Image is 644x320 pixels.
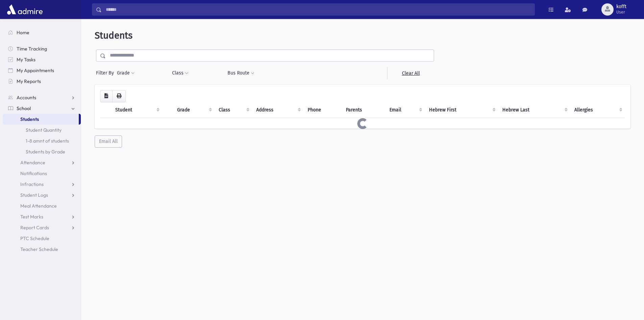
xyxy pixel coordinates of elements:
[616,4,626,9] span: kofft
[172,67,189,79] button: Class
[387,67,434,79] a: Clear All
[102,3,534,16] input: Search
[20,192,48,198] span: Student Logs
[5,3,44,16] img: AdmirePro
[3,54,81,65] a: My Tasks
[20,214,43,220] span: Test Marks
[3,157,81,168] a: Attendance
[3,92,81,103] a: Accounts
[20,116,39,122] span: Students
[96,69,117,77] span: Filter By
[3,233,81,244] a: PTC Schedule
[3,43,81,54] a: Time Tracking
[95,135,122,148] button: Email All
[3,200,81,211] a: Meal Attendance
[3,211,81,222] a: Test Marks
[111,102,162,118] th: Student
[20,225,49,231] span: Report Cards
[17,94,36,101] span: Accounts
[570,102,625,118] th: Allergies
[215,102,253,118] th: Class
[3,65,81,76] a: My Appointments
[17,46,47,52] span: Time Tracking
[20,203,57,209] span: Meal Attendance
[173,102,214,118] th: Grade
[3,168,81,179] a: Notifications
[20,159,45,166] span: Attendance
[17,67,54,73] span: My Appointments
[3,244,81,255] a: Teacher Schedule
[385,102,425,118] th: Email
[616,9,626,15] span: User
[342,102,385,118] th: Parents
[20,181,44,187] span: Infractions
[3,222,81,233] a: Report Cards
[3,135,81,146] a: 1-8 amnt of students
[3,103,81,114] a: School
[20,170,47,176] span: Notifications
[20,246,58,252] span: Teacher Schedule
[498,102,571,118] th: Hebrew Last
[3,190,81,200] a: Student Logs
[17,57,35,63] span: My Tasks
[252,102,304,118] th: Address
[112,90,126,102] button: Print
[3,76,81,87] a: My Reports
[17,78,41,84] span: My Reports
[95,30,133,41] span: Students
[425,102,498,118] th: Hebrew First
[117,67,135,79] button: Grade
[3,125,81,135] a: Student Quantity
[304,102,342,118] th: Phone
[17,105,31,111] span: School
[3,146,81,157] a: Students by Grade
[3,114,79,125] a: Students
[17,29,29,36] span: Home
[3,179,81,190] a: Infractions
[20,235,49,241] span: PTC Schedule
[227,67,255,79] button: Bus Route
[100,90,113,102] button: CSV
[3,27,81,38] a: Home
